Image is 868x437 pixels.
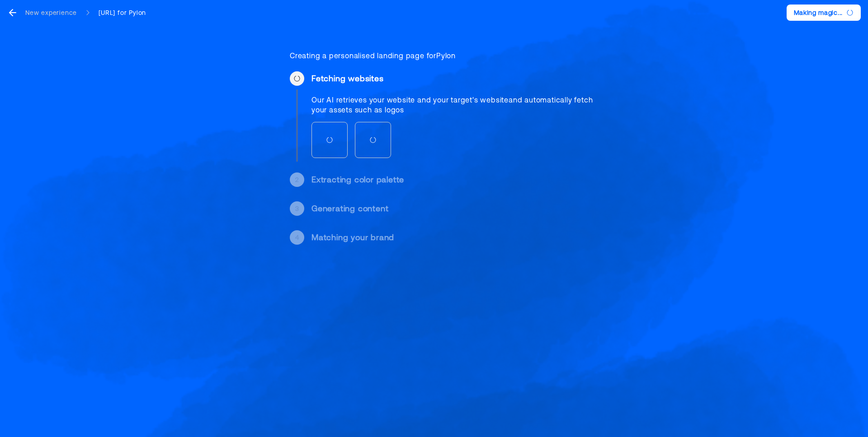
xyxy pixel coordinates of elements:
[290,51,604,60] div: Creating a personalised landing page for Pylon
[295,204,299,213] div: 3
[311,203,604,214] div: Generating content
[99,8,146,17] div: [URL] for Pylon
[787,5,861,21] button: Making magic...
[311,232,604,243] div: Matching your brand
[311,95,604,115] div: Our AI retrieves your website and your target's website and automatically fetch your assets such ...
[25,8,77,17] div: New experience
[7,7,18,18] svg: go back
[295,175,299,184] div: 2
[311,73,604,84] div: Fetching websites
[311,174,604,185] div: Extracting color palette
[295,233,299,242] div: 4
